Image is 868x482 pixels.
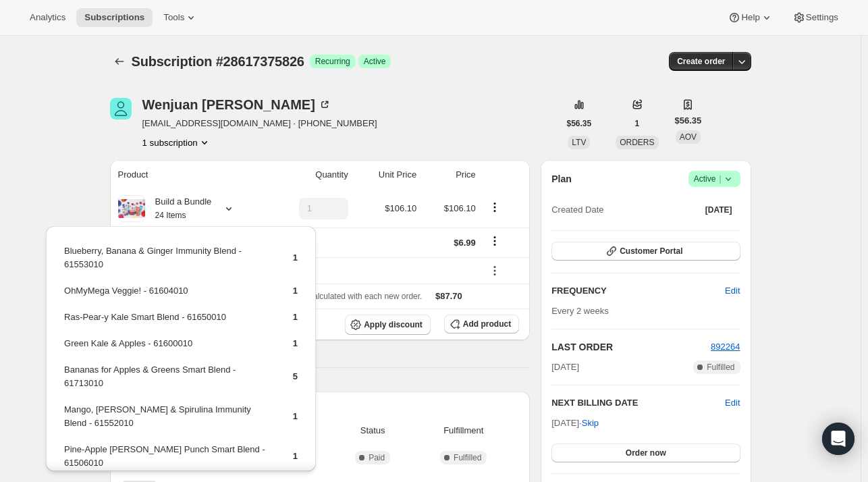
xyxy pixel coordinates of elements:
span: 1 [293,411,298,421]
span: Settings [806,12,838,23]
span: Skip [582,417,599,430]
span: $106.10 [385,203,416,213]
h2: FREQUENCY [551,284,725,298]
button: 892264 [711,340,740,354]
div: Wenjuan [PERSON_NAME] [142,98,331,111]
div: Open Intercom Messenger [822,423,855,455]
span: LTV [572,138,586,147]
button: Subscriptions [76,8,153,27]
td: Green Kale & Apples - 61600010 [63,336,270,361]
span: 1 [293,286,298,296]
button: Analytics [22,8,74,27]
th: Product [110,160,267,190]
span: Help [741,12,759,23]
td: Blueberry, Banana & Ginger Immunity Blend - 61553010 [63,244,270,282]
button: Settings [784,8,846,27]
h2: LAST ORDER [551,340,711,354]
h2: NEXT BILLING DATE [551,396,725,410]
a: 892264 [711,342,740,352]
button: Add product [444,315,519,333]
button: [DATE] [697,200,740,219]
span: Edit [725,284,740,298]
span: Apply discount [364,319,423,330]
th: Unit Price [352,160,421,190]
small: 24 Items [155,211,186,220]
span: 1 [293,252,298,263]
span: Status [337,424,408,437]
span: Order now [626,448,666,458]
span: AOV [680,132,697,142]
button: Order now [551,444,740,462]
span: Active [694,172,735,186]
td: Pine-Apple [PERSON_NAME] Punch Smart Blend - 61506010 [63,442,270,481]
td: Bananas for Apples & Greens Smart Blend - 61713010 [63,363,270,401]
span: Subscription #28617375826 [132,54,304,69]
button: 1 [627,114,648,133]
span: $56.35 [675,114,702,128]
td: Ras-Pear-y Kale Smart Blend - 61650010 [63,310,270,335]
button: Subscriptions [110,52,129,71]
span: 1 [635,118,640,129]
span: Subscriptions [84,12,144,23]
span: [DATE] · [551,418,599,428]
td: OhMyMega Veggie! - 61604010 [63,284,270,309]
button: Shipping actions [484,234,506,248]
span: 1 [293,338,298,348]
button: Product actions [484,200,506,215]
span: Tools [163,12,184,23]
td: Mango, [PERSON_NAME] & Spirulina Immunity Blend - 61552010 [63,402,270,441]
span: $106.10 [444,203,476,213]
span: Create order [677,56,725,67]
button: $56.35 [559,114,600,133]
span: ORDERS [620,138,654,147]
button: Product actions [142,136,211,149]
h2: Plan [551,172,572,186]
span: Recurring [315,56,350,67]
span: [EMAIL_ADDRESS][DOMAIN_NAME] · [PHONE_NUMBER] [142,117,377,130]
span: 1 [293,451,298,461]
span: Add product [463,319,511,329]
span: Created Date [551,203,603,217]
span: 1 [293,312,298,322]
span: $6.99 [454,238,476,248]
span: $87.70 [435,291,462,301]
button: Edit [725,396,740,410]
span: $56.35 [567,118,592,129]
span: 5 [293,371,298,381]
span: | [719,173,721,184]
button: Edit [717,280,748,302]
span: Paid [369,452,385,463]
span: Active [364,56,386,67]
th: Quantity [267,160,352,190]
button: Create order [669,52,733,71]
button: Skip [574,412,607,434]
span: Analytics [30,12,65,23]
button: Tools [155,8,206,27]
button: Help [720,8,781,27]
button: Customer Portal [551,242,740,261]
span: Fulfilled [454,452,481,463]
th: Price [421,160,480,190]
span: [DATE] [551,360,579,374]
span: Customer Portal [620,246,682,257]
button: Apply discount [345,315,431,335]
span: Wenjuan Jiang [110,98,132,119]
span: [DATE] [705,205,732,215]
span: Every 2 weeks [551,306,609,316]
span: Fulfilled [707,362,734,373]
span: Fulfillment [416,424,511,437]
div: Build a Bundle [145,195,212,222]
